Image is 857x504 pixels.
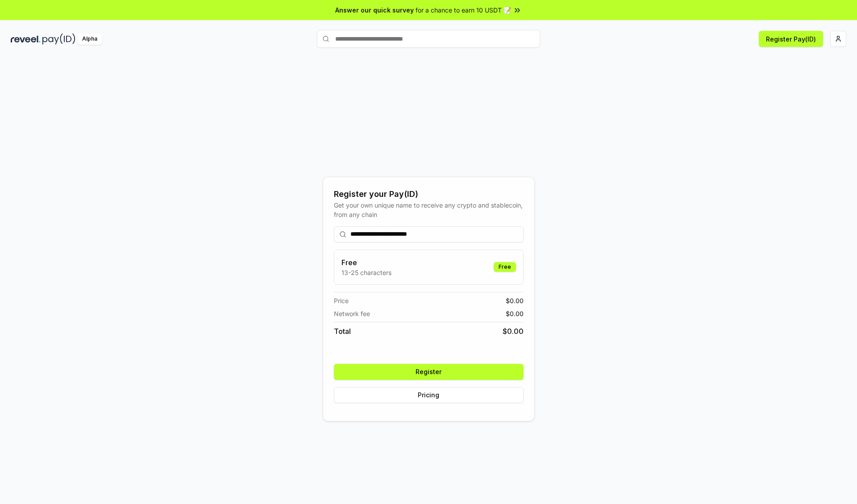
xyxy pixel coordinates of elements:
[506,309,524,318] span: $ 0.00
[494,262,516,272] div: Free
[503,326,524,337] span: $ 0.00
[341,268,391,277] p: 13-25 characters
[335,5,414,15] span: Answer our quick survey
[341,257,391,268] h3: Free
[334,188,524,200] div: Register your Pay(ID)
[334,326,351,337] span: Total
[334,296,349,305] span: Price
[334,309,370,318] span: Network fee
[42,33,75,45] img: pay_id
[334,387,524,403] button: Pricing
[334,200,524,219] div: Get your own unique name to receive any crypto and stablecoin, from any chain
[11,33,41,45] img: reveel_dark
[77,33,102,45] div: Alpha
[759,31,823,47] button: Register Pay(ID)
[334,364,524,380] button: Register
[506,296,524,305] span: $ 0.00
[416,5,511,15] span: for a chance to earn 10 USDT 📝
